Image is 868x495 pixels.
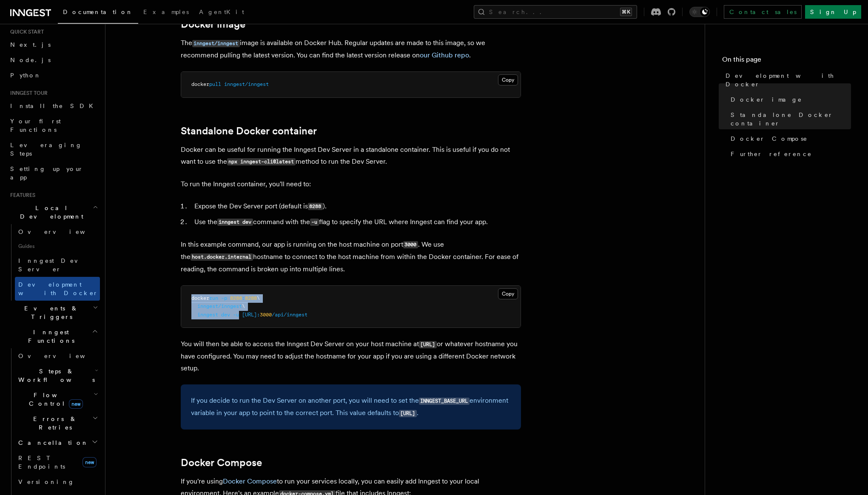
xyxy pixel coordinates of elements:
[10,165,83,181] span: Setting up your app
[227,158,296,165] code: npx inngest-cli@latest
[191,395,511,419] p: If you decide to run the Dev Server on another port, you will need to set the environment variabl...
[181,125,317,137] a: Standalone Docker container
[722,68,851,92] a: Development with Docker
[192,200,521,213] li: Expose the Dev Server port (default is ).
[727,92,851,107] a: Docker image
[15,435,100,450] button: Cancellation
[10,118,61,133] span: Your first Functions
[474,5,637,19] button: Search...⌘K
[7,192,35,199] span: Features
[18,257,91,273] span: Inngest Dev Server
[727,131,851,146] a: Docker Compose
[58,3,138,24] a: Documentation
[7,304,93,321] span: Events & Triggers
[191,81,209,87] span: docker
[15,348,100,364] a: Overview
[245,295,257,301] span: 8288
[83,457,97,467] span: new
[221,295,227,301] span: -p
[15,411,100,435] button: Errors & Retries
[727,107,851,131] a: Standalone Docker container
[310,219,319,226] code: -u
[181,144,521,168] p: Docker can be useful for running the Inngest Dev Server in a standalone container. This is useful...
[15,239,100,253] span: Guides
[498,74,518,85] button: Copy
[181,37,521,61] p: The image is available on Docker Hub. Regular updates are made to this image, so we recommend pul...
[7,324,100,348] button: Inngest Functions
[15,415,92,432] span: Errors & Retries
[230,295,242,301] span: 8288
[726,71,851,88] span: Development with Docker
[18,353,106,359] span: Overview
[7,28,44,35] span: Quick start
[420,51,469,59] a: our Github repo
[181,457,262,469] a: Docker Compose
[727,146,851,162] a: Further reference
[257,295,260,301] span: \
[731,150,812,158] span: Further reference
[15,253,100,277] a: Inngest Dev Server
[242,295,245,301] span: :
[18,478,74,485] span: Versioning
[18,281,98,296] span: Development with Docker
[181,18,245,30] a: Docker image
[10,142,82,157] span: Leveraging Steps
[63,9,133,15] span: Documentation
[10,102,98,109] span: Install the SDK
[724,5,802,19] a: Contact sales
[15,450,100,474] a: REST Endpointsnew
[217,219,253,226] code: inngest dev
[419,398,470,405] code: INNGEST_BASE_URL
[143,9,189,15] span: Examples
[7,161,100,185] a: Setting up your app
[399,410,417,417] code: [URL]
[192,40,240,47] code: inngest/inngest
[138,3,194,23] a: Examples
[10,72,41,79] span: Python
[731,134,808,143] span: Docker Compose
[7,224,100,301] div: Local Development
[191,253,253,261] code: host.docker.internal
[272,312,307,318] span: /api/inngest
[197,303,242,309] span: inngest/inngest
[403,241,418,248] code: 3000
[15,224,100,239] a: Overview
[419,341,437,348] code: [URL]
[15,438,88,447] span: Cancellation
[498,288,518,299] button: Copy
[10,57,51,63] span: Node.js
[181,178,521,190] p: To run the Inngest container, you'll need to:
[181,239,521,275] p: In this example command, our app is running on the host machine on port . We use the hostname to ...
[197,312,218,318] span: inngest
[308,203,323,210] code: 8288
[223,477,277,485] a: Docker Compose
[722,54,851,68] h4: On this page
[260,312,272,318] span: 3000
[224,81,269,87] span: inngest/inngest
[805,5,861,19] a: Sign Up
[69,399,83,409] span: new
[7,68,100,83] a: Python
[15,364,100,387] button: Steps & Workflows
[7,137,100,161] a: Leveraging Steps
[10,41,51,48] span: Next.js
[192,216,521,228] li: Use the command with the flag to specify the URL where Inngest can find your app.
[620,8,632,16] kbd: ⌘K
[181,338,521,374] p: You will then be able to access the Inngest Dev Server on your host machine at or whatever hostna...
[15,474,100,489] a: Versioning
[7,114,100,137] a: Your first Functions
[18,455,65,470] span: REST Endpoints
[242,312,260,318] span: [URL]:
[242,303,245,309] span: \
[209,295,218,301] span: run
[731,95,802,104] span: Docker image
[7,200,100,224] button: Local Development
[7,52,100,68] a: Node.js
[7,37,100,52] a: Next.js
[15,277,100,301] a: Development with Docker
[731,111,851,128] span: Standalone Docker container
[209,81,221,87] span: pull
[7,90,48,97] span: Inngest tour
[221,312,230,318] span: dev
[191,295,209,301] span: docker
